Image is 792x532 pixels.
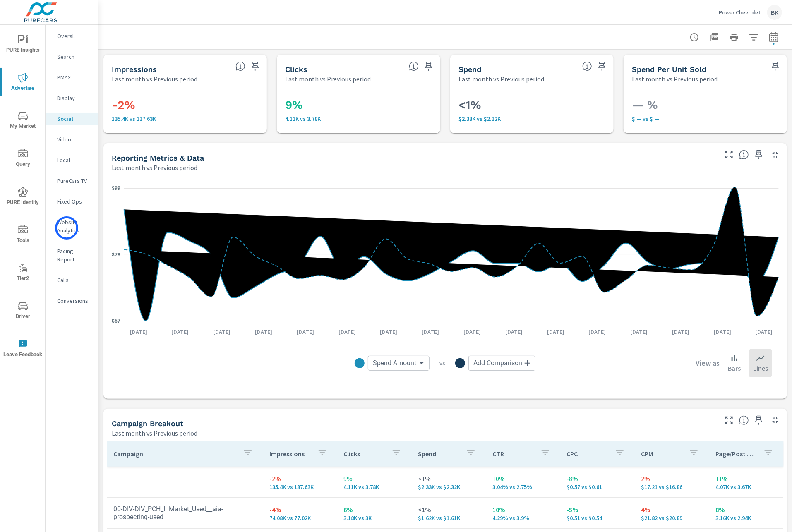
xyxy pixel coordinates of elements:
p: <1% [418,505,479,515]
p: 4,110 vs 3,783 [344,484,405,490]
p: $ — vs $ — [632,115,779,122]
span: The amount of money spent on advertising during the period. [582,61,592,71]
p: 11% [715,474,777,484]
p: 4% [641,505,703,515]
p: -5% [567,505,628,515]
div: Local [46,154,98,166]
span: Save this to your personalized report [752,414,766,427]
button: Minimize Widget [769,414,782,427]
p: Last month vs Previous period [112,428,197,438]
span: Tier2 [3,263,43,283]
p: vs [430,359,455,367]
button: Make Fullscreen [722,148,736,161]
p: Display [57,94,91,102]
p: Calls [57,276,91,284]
h3: -2% [112,98,259,112]
p: CPM [641,450,683,458]
p: [DATE] [416,328,445,336]
div: Search [46,50,98,63]
p: 10% [492,505,554,515]
p: -2% [269,474,331,484]
h5: Impressions [112,65,157,74]
p: [DATE] [541,328,570,336]
p: Clicks [344,450,385,458]
span: Driver [3,301,43,321]
p: $17.21 vs $16.86 [641,484,703,490]
p: [DATE] [333,328,362,336]
p: CTR [492,450,534,458]
p: [DATE] [458,328,487,336]
p: [DATE] [374,328,403,336]
button: "Export Report to PDF" [706,29,722,46]
p: Video [57,135,91,144]
span: PURE Identity [3,187,43,207]
p: $2,330 vs $2,321 [418,484,479,490]
span: Leave Feedback [3,339,43,359]
div: Overall [46,30,98,42]
p: 6% [344,505,405,515]
span: Tools [3,225,43,245]
div: Spend Amount [368,356,430,371]
h3: <1% [458,98,605,112]
p: CPC [567,450,608,458]
p: [DATE] [291,328,320,336]
h3: 9% [285,98,432,112]
p: 3,163 vs 2,935 [715,515,777,521]
div: Calls [46,274,98,286]
p: Fixed Ops [57,197,91,206]
p: 135,401 vs 137,633 [269,484,331,490]
p: Last month vs Previous period [112,74,197,84]
p: Last month vs Previous period [285,74,371,84]
div: Display [46,92,98,104]
div: PMAX [46,71,98,84]
div: Social [46,113,98,125]
p: -4% [269,505,331,515]
div: PureCars TV [46,175,98,187]
p: Last month vs Previous period [632,74,718,84]
div: Fixed Ops [46,195,98,208]
p: $21.82 vs $20.89 [641,515,703,521]
button: Select Date Range [766,29,782,46]
span: Understand Social data over time and see how metrics compare to each other. [739,150,749,160]
span: Save this to your personalized report [595,60,609,73]
p: Local [57,156,91,164]
button: Make Fullscreen [722,414,736,427]
p: <1% [418,474,479,484]
h5: Spend Per Unit Sold [632,65,706,74]
p: -8% [567,474,628,484]
span: Add Comparison [473,359,522,367]
span: Advertise [3,73,43,93]
p: 9% [344,474,405,484]
h5: Clicks [285,65,307,74]
p: Overall [57,32,91,40]
button: Minimize Widget [769,148,782,161]
p: 4,068 vs 3,667 [715,484,777,490]
p: 3,178 vs 3,004 [344,515,405,521]
text: $99 [112,186,120,192]
h3: — % [632,98,779,112]
p: [DATE] [207,328,236,336]
p: 135,401 vs 137,633 [112,115,259,122]
p: [DATE] [166,328,195,336]
div: Conversions [46,295,98,307]
p: 3.04% vs 2.75% [492,484,554,490]
p: $2,330 vs $2,321 [458,115,605,122]
span: My Market [3,111,43,131]
div: Add Comparison [468,356,535,371]
p: 8% [715,505,777,515]
div: Video [46,133,98,146]
span: Save this to your personalized report [249,60,262,73]
p: 4,110 vs 3,783 [285,115,432,122]
p: [DATE] [708,328,737,336]
p: Social [57,115,91,123]
p: Campaign [113,450,236,458]
p: 2% [641,474,703,484]
p: Power Chevrolet [719,9,761,16]
span: PURE Insights [3,35,43,55]
p: Website Analytics [57,218,91,235]
p: Last month vs Previous period [112,163,197,173]
p: Last month vs Previous period [458,74,544,84]
p: 74,084 vs 77,023 [269,515,331,521]
span: The number of times an ad was clicked by a consumer. [409,61,419,71]
span: Query [3,149,43,169]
